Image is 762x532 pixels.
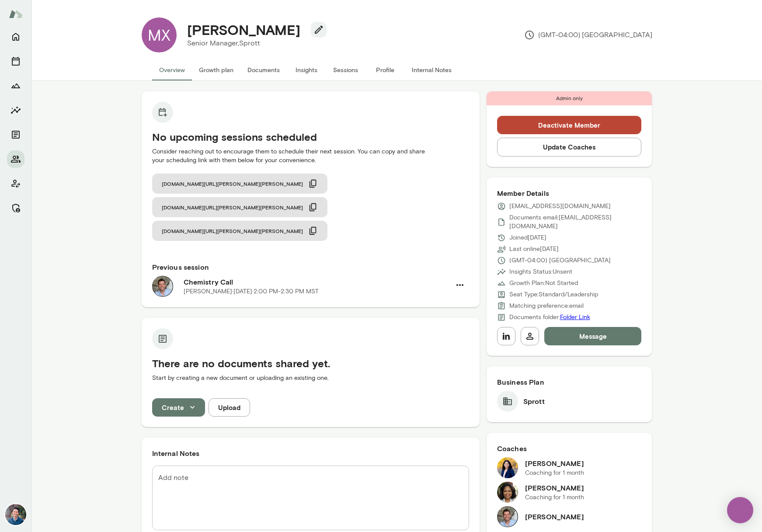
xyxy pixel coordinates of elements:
[5,504,26,525] img: Alex Yu
[152,262,469,272] h6: Previous session
[497,138,642,156] button: Update Coaches
[509,279,578,288] p: Growth Plan: Not Started
[487,91,652,105] div: Admin only
[560,313,590,321] a: Folder Link
[7,28,24,45] button: Home
[162,204,303,211] span: [DOMAIN_NAME][URL][PERSON_NAME][PERSON_NAME]
[152,197,327,217] button: [DOMAIN_NAME][URL][PERSON_NAME][PERSON_NAME]
[326,59,365,80] button: Sessions
[405,59,459,80] button: Internal Notes
[7,77,24,94] button: Growth Plan
[184,277,451,287] h6: Chemistry Call
[497,482,518,503] img: Cheryl Mills
[7,199,24,217] button: Manage
[192,59,240,80] button: Growth plan
[544,327,642,345] button: Message
[509,302,584,310] p: Matching preference: email
[509,213,642,231] p: Documents email: [EMAIL_ADDRESS][DOMAIN_NAME]
[152,130,469,144] h5: No upcoming sessions scheduled
[509,245,559,254] p: Last online [DATE]
[497,188,642,198] h6: Member Details
[187,21,300,38] h4: [PERSON_NAME]
[142,17,177,52] div: MX
[509,268,572,276] p: Insights Status: Unsent
[497,506,518,527] img: David Sferlazza
[509,233,546,242] p: Joined [DATE]
[7,52,24,70] button: Sessions
[525,511,584,522] h6: [PERSON_NAME]
[497,443,642,454] h6: Coaches
[365,59,405,80] button: Profile
[509,290,598,299] p: Seat Type: Standard/Leadership
[7,101,24,119] button: Insights
[187,38,320,49] p: Senior Manager, Sprott
[509,313,590,322] p: Documents folder:
[7,126,24,143] button: Documents
[524,30,652,40] p: (GMT-04:00) [GEOGRAPHIC_DATA]
[152,374,469,382] p: Start by creating a new document or uploading an existing one.
[162,227,303,234] span: [DOMAIN_NAME][URL][PERSON_NAME][PERSON_NAME]
[152,356,469,370] h5: There are no documents shared yet.
[509,202,611,211] p: [EMAIL_ADDRESS][DOMAIN_NAME]
[184,287,319,296] p: [PERSON_NAME] · [DATE] · 2:00 PM-2:30 PM MST
[162,180,303,187] span: [DOMAIN_NAME][URL][PERSON_NAME][PERSON_NAME]
[152,448,469,459] h6: Internal Notes
[525,469,584,477] p: Coaching for 1 month
[287,59,326,80] button: Insights
[240,59,287,80] button: Documents
[152,221,327,241] button: [DOMAIN_NAME][URL][PERSON_NAME][PERSON_NAME]
[497,377,642,387] h6: Business Plan
[152,174,327,194] button: [DOMAIN_NAME][URL][PERSON_NAME][PERSON_NAME]
[497,457,518,478] img: Jaya Jaware
[525,458,584,469] h6: [PERSON_NAME]
[7,175,24,192] button: Client app
[7,150,24,168] button: Members
[509,256,611,265] p: (GMT-04:00) [GEOGRAPHIC_DATA]
[523,396,545,407] h6: Sprott
[209,398,250,417] button: Upload
[525,493,584,502] p: Coaching for 1 month
[152,398,205,417] button: Create
[9,6,23,22] img: Mento
[152,147,469,165] p: Consider reaching out to encourage them to schedule their next session. You can copy and share yo...
[525,483,584,493] h6: [PERSON_NAME]
[497,116,642,134] button: Deactivate Member
[152,59,192,80] button: Overview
